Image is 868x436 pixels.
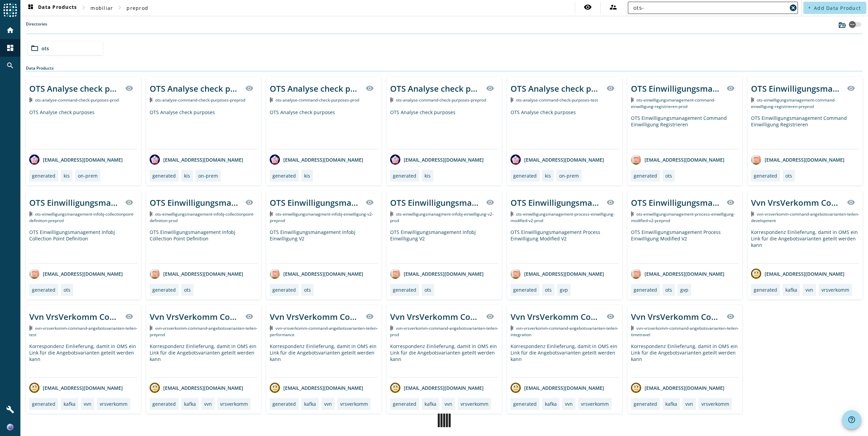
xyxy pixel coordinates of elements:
div: vrsverkomm [340,401,368,407]
img: avatar [511,155,521,165]
img: Kafka Topic: ots-einwilligungsmanagement-infobj-collectionpoint-definition-prod [150,212,153,216]
div: vrsverkomm [701,401,729,407]
img: avatar [150,269,160,279]
div: OTS Analyse check purposes [390,83,482,94]
div: OTS Einwilligungsmanagement Infobj Einwilligung V2 [270,229,378,263]
div: [EMAIL_ADDRESS][DOMAIN_NAME] [751,155,845,165]
img: avatar [631,383,641,393]
div: [EMAIL_ADDRESS][DOMAIN_NAME] [270,383,363,393]
div: Korrespondenz Einlieferung, damit in OMS ein Link für die Angebotsvarianten geteilt werden kann [150,343,258,377]
mat-icon: visibility [366,312,374,321]
span: Kafka Topic: vvn-vrsverkomm-command-angebotsvarianten-teilen-performance [270,325,378,338]
img: Kafka Topic: ots-analyse-command-check-purposes-prod [270,97,273,102]
mat-icon: visibility [486,312,494,321]
div: Korrespondenz Einlieferung, damit in OMS ein Link für die Angebotsvarianten geteilt werden kann [751,229,859,263]
div: vvn [805,287,813,293]
mat-icon: visibility [486,198,494,206]
div: OTS Einwilligungsmanagement Command Einwilligung Registrieren [631,83,723,94]
div: generated [32,287,55,293]
img: Kafka Topic: vvn-vrsverkomm-command-angebotsvarianten-teilen-test [29,326,32,330]
div: Korrespondenz Einlieferung, damit in OMS ein Link für die Angebotsvarianten geteilt werden kann [29,343,137,377]
div: [EMAIL_ADDRESS][DOMAIN_NAME] [511,383,604,393]
div: Vvn VrsVerkomm Command Angebotsvarianten Teilen [29,311,121,322]
div: ots [64,287,70,293]
div: [EMAIL_ADDRESS][DOMAIN_NAME] [390,383,484,393]
img: avatar [390,155,400,165]
div: [EMAIL_ADDRESS][DOMAIN_NAME] [150,269,243,279]
span: Kafka Topic: ots-einwilligungsmanagement-command-einwilligung-registrieren-prod [631,97,716,109]
div: OTS Einwilligungsmanagement Infobj Collection Point Definition [29,197,121,208]
div: OTS Einwilligungsmanagement Command Einwilligung Registrieren [631,115,739,149]
span: Data Products [27,4,77,12]
div: [EMAIL_ADDRESS][DOMAIN_NAME] [390,155,484,165]
div: [EMAIL_ADDRESS][DOMAIN_NAME] [150,155,243,165]
mat-icon: chevron_right [80,3,88,12]
div: OTS Analyse check purposes [150,109,258,149]
div: generated [754,287,777,293]
div: [EMAIL_ADDRESS][DOMAIN_NAME] [29,383,123,393]
div: generated [272,401,296,407]
div: [EMAIL_ADDRESS][DOMAIN_NAME] [511,269,604,279]
span: Kafka Topic: ots-analyse-command-check-purposes-preprod [396,97,486,103]
div: OTS Analyse check purposes [390,109,498,149]
mat-icon: build [6,405,14,414]
mat-icon: visibility [245,198,253,206]
div: kafka [545,401,557,407]
mat-icon: visibility [366,84,374,92]
mat-icon: search [6,61,14,70]
div: generated [272,172,296,179]
div: vrsverkomm [821,287,849,293]
span: Kafka Topic: vvn-vrsverkomm-command-angebotsvarianten-teilen-timetravel [631,325,739,338]
div: generated [513,287,537,293]
div: OTS Analyse check purposes [29,109,137,149]
div: vrsverkomm [461,401,488,407]
div: OTS Analyse check purposes [511,83,602,94]
div: OTS Einwilligungsmanagement Process Einwilligung Modified V2 [511,197,602,208]
img: Kafka Topic: ots-analyse-command-check-purposes-test [511,97,514,102]
div: vvn [685,401,693,407]
div: generated [754,172,777,179]
span: Kafka Topic: ots-einwilligungsmanagment-infobj-einwilligung-v2-prod [390,211,494,223]
div: vvn [445,401,452,407]
img: spoud-logo.svg [3,3,17,17]
button: mobiliar [88,2,116,14]
div: [EMAIL_ADDRESS][DOMAIN_NAME] [631,269,724,279]
div: [EMAIL_ADDRESS][DOMAIN_NAME] [270,155,363,165]
span: Kafka Topic: ots-analyse-command-check-purposes-prod [35,97,119,103]
span: Kafka Topic: ots-einwilligungsmanagement-command-einwilligung-registrieren-preprod [751,97,836,109]
span: Kafka Topic: ots-einwilligungsmanagement-process-einwilligung-modified-v2-prod [511,211,615,223]
div: OTS Einwilligungsmanagement Infobj Collection Point Definition [29,229,137,263]
div: vrsverkomm [100,401,128,407]
mat-icon: visibility [584,3,592,11]
mat-icon: visibility [125,312,133,321]
div: ots [424,287,431,293]
img: Kafka Topic: ots-einwilligungsmanagement-process-einwilligung-modified-v2-prod [511,212,514,216]
div: [EMAIL_ADDRESS][DOMAIN_NAME] [270,269,363,279]
img: Kafka Topic: vvn-vrsverkomm-command-angebotsvarianten-teilen-integration [511,326,514,330]
img: avatar [511,383,521,393]
span: ots [41,45,49,52]
div: vvn [204,401,212,407]
img: Kafka Topic: ots-analyse-command-check-purposes-preprod [390,97,393,102]
mat-icon: add [807,6,811,10]
div: OTS Analyse check purposes [270,109,378,149]
div: OTS Einwilligungsmanagement Command Einwilligung Registrieren [751,115,859,149]
img: Kafka Topic: ots-einwilligungsmanagment-infobj-einwilligung-v2-preprod [270,212,273,216]
span: Kafka Topic: ots-einwilligungsmanagement-infobj-collectionpoint-definition-prod [150,211,255,223]
div: generated [272,287,296,293]
img: Kafka Topic: ots-analyse-command-check-purposes-preprod [150,97,153,102]
img: avatar [29,269,39,279]
mat-icon: visibility [727,198,735,206]
img: avatar [29,383,39,393]
img: avatar [511,269,521,279]
mat-icon: visibility [245,312,253,321]
img: Kafka Topic: ots-analyse-command-check-purposes-prod [29,97,32,102]
div: vrsverkomm [581,401,609,407]
img: avatar [631,269,641,279]
img: Kafka Topic: vvn-vrsverkomm-command-angebotsvarianten-teilen-development [751,212,754,216]
mat-icon: visibility [847,84,855,92]
img: avatar [631,155,641,165]
div: OTS Analyse check purposes [29,83,121,94]
div: [EMAIL_ADDRESS][DOMAIN_NAME] [511,155,604,165]
div: OTS Analyse check purposes [270,83,362,94]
